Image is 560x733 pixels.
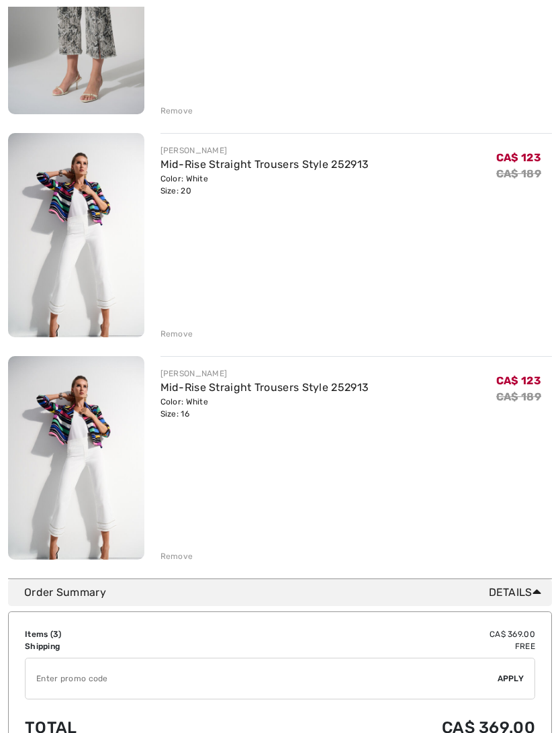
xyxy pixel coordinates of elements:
img: Mid-Rise Straight Trousers Style 252913 [8,356,144,560]
div: Order Summary [24,585,547,601]
input: Promo code [26,658,498,699]
td: Items ( ) [25,628,207,640]
span: CA$ 123 [496,151,541,164]
a: Mid-Rise Straight Trousers Style 252913 [160,158,369,171]
div: Color: White Size: 16 [160,396,369,420]
span: 3 [53,630,58,639]
div: Color: White Size: 20 [160,173,369,197]
img: Mid-Rise Straight Trousers Style 252913 [8,133,144,337]
span: Details [489,585,547,601]
s: CA$ 189 [496,167,541,180]
div: Remove [160,105,193,117]
s: CA$ 189 [496,390,541,403]
td: Shipping [25,640,207,652]
div: Remove [160,550,193,562]
div: [PERSON_NAME] [160,368,369,380]
td: Free [207,640,535,652]
td: CA$ 369.00 [207,628,535,640]
span: CA$ 123 [496,374,541,387]
div: Remove [160,328,193,340]
span: Apply [498,673,524,685]
a: Mid-Rise Straight Trousers Style 252913 [160,381,369,394]
div: [PERSON_NAME] [160,144,369,157]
